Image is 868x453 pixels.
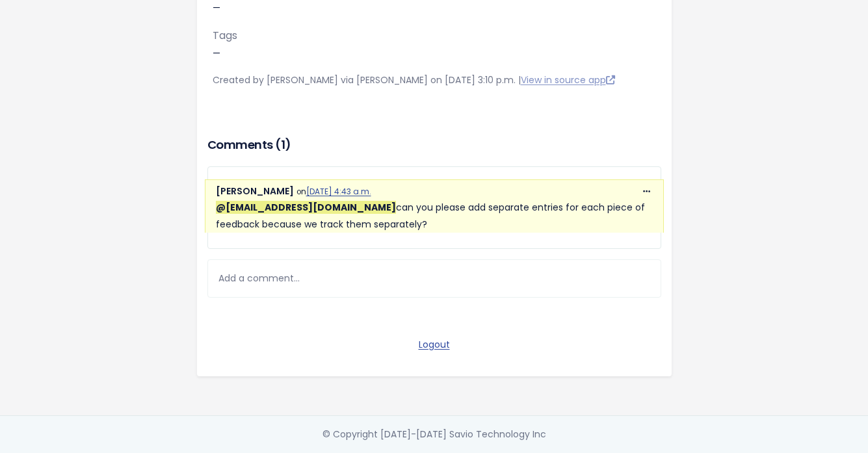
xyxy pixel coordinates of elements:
[216,200,653,232] p: can you please add separate entries for each piece of feedback because we track them separately?
[521,73,615,86] a: View in source app
[213,73,615,86] span: Created by [PERSON_NAME] via [PERSON_NAME] on [DATE] 3:10 p.m. |
[281,136,285,153] span: 1
[322,426,546,443] div: © Copyright [DATE]-[DATE] Savio Technology Inc
[216,201,396,214] span: Nikki Dandolou
[296,187,371,197] span: on
[207,136,661,154] h3: Comments ( )
[207,259,661,298] div: Add a comment...
[306,187,371,197] a: [DATE] 4:43 a.m.
[213,28,237,43] span: Tags
[419,338,450,351] a: Logout
[216,185,294,198] span: [PERSON_NAME]
[213,27,656,62] p: —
